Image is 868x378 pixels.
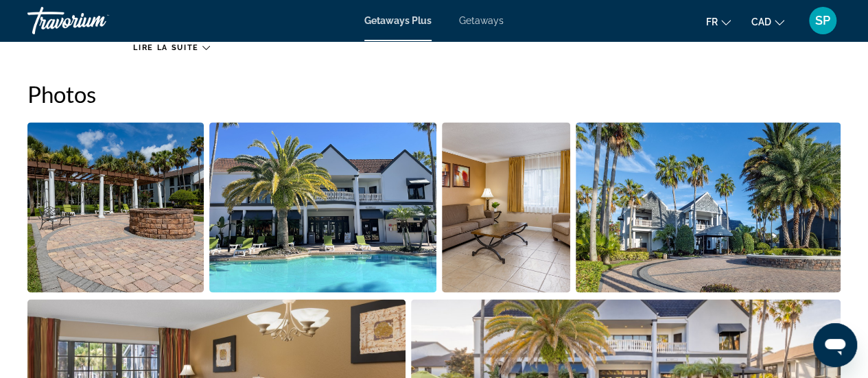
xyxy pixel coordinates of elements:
span: SP [815,14,830,27]
button: Lire la suite [133,43,209,53]
a: Getaways Plus [364,15,432,26]
span: CAD [751,16,771,27]
button: Open full-screen image slider [576,121,841,293]
h2: Photos [27,80,841,108]
button: Change language [706,12,731,32]
button: Open full-screen image slider [209,121,437,293]
button: Open full-screen image slider [442,121,570,293]
a: Getaways [459,15,504,26]
button: User Menu [805,6,841,35]
button: Change currency [751,12,784,32]
button: Open full-screen image slider [27,121,204,293]
iframe: Bouton de lancement de la fenêtre de messagerie [813,323,857,367]
span: Lire la suite [133,43,198,52]
span: fr [706,16,718,27]
a: Travorium [27,3,165,38]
